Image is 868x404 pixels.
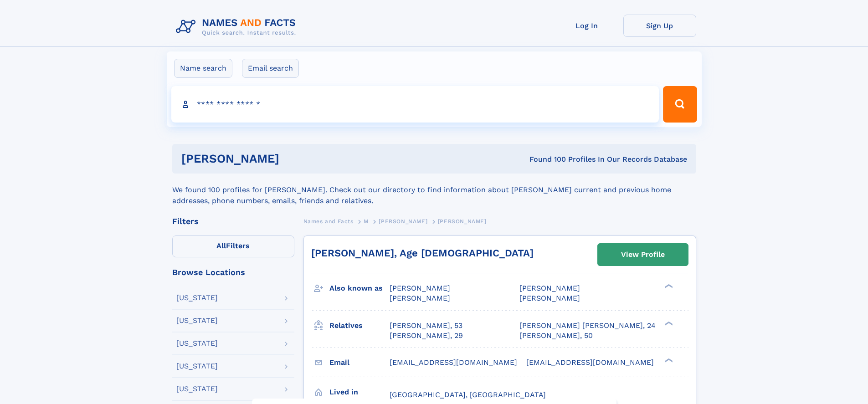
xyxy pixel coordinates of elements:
span: M [364,218,369,225]
a: [PERSON_NAME] [379,215,427,227]
div: ❯ [663,357,673,363]
div: ❯ [663,283,673,289]
h3: Email [329,355,390,370]
span: [GEOGRAPHIC_DATA], [GEOGRAPHIC_DATA] [390,390,546,399]
div: Filters [172,217,294,225]
a: [PERSON_NAME], 29 [390,331,463,341]
span: [PERSON_NAME] [519,294,580,302]
a: Log In [550,15,623,37]
span: [PERSON_NAME] [379,218,427,225]
span: [PERSON_NAME] [438,218,487,225]
div: [US_STATE] [176,317,218,324]
div: [US_STATE] [176,294,218,302]
div: [US_STATE] [176,385,218,393]
span: All [216,241,226,250]
h1: [PERSON_NAME] [181,153,405,164]
div: [US_STATE] [176,363,218,370]
img: Logo Names and Facts [172,15,303,39]
a: [PERSON_NAME], 53 [390,321,462,331]
a: View Profile [598,244,688,266]
h3: Relatives [329,318,390,333]
a: M [364,215,369,227]
label: Email search [242,59,299,78]
span: [PERSON_NAME] [519,284,580,292]
div: View Profile [621,244,665,265]
a: [PERSON_NAME], 50 [519,331,593,341]
a: Names and Facts [303,215,354,227]
button: Search Button [663,86,697,123]
label: Name search [174,59,232,78]
h3: Lived in [329,384,390,400]
h3: Also known as [329,281,390,296]
span: [EMAIL_ADDRESS][DOMAIN_NAME] [390,358,517,367]
div: ❯ [663,320,673,326]
a: [PERSON_NAME] [PERSON_NAME], 24 [519,321,656,331]
div: Found 100 Profiles In Our Records Database [404,154,687,164]
label: Filters [172,235,294,257]
div: We found 100 profiles for [PERSON_NAME]. Check out our directory to find information about [PERSO... [172,174,696,206]
span: [PERSON_NAME] [390,294,450,302]
div: [US_STATE] [176,340,218,347]
div: Browse Locations [172,268,294,276]
span: [PERSON_NAME] [390,284,450,292]
a: Sign Up [623,15,696,37]
span: [EMAIL_ADDRESS][DOMAIN_NAME] [526,358,654,367]
input: search input [171,86,659,123]
a: [PERSON_NAME], Age [DEMOGRAPHIC_DATA] [311,247,534,259]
